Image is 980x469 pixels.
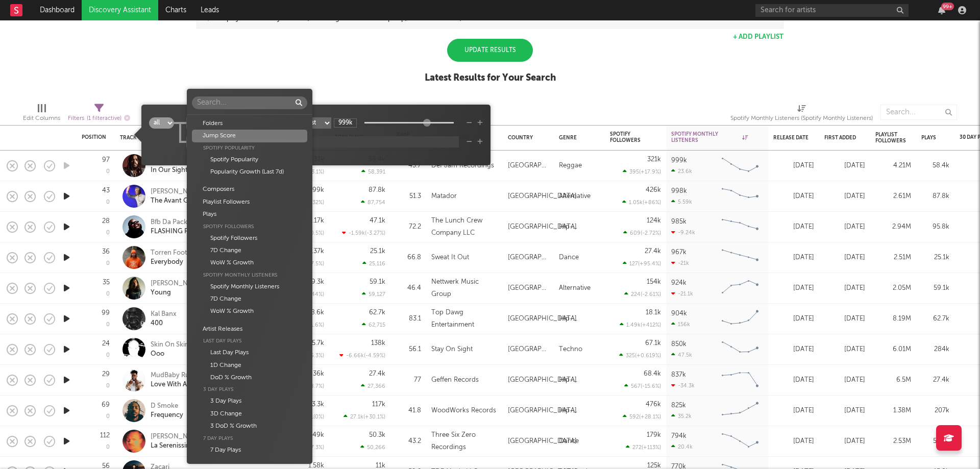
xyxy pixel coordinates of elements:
div: 7 Day Plays [192,444,307,456]
div: Spotify Popularity [192,142,307,154]
div: Popularity Growth (Last 7d) [192,166,307,178]
div: 7D Change [192,293,307,305]
div: 7D Change [192,456,307,468]
div: 7 Day Plays [192,433,307,444]
div: 3D Change [192,408,307,420]
div: Last Day Plays [192,347,307,359]
div: Spotify Followers [192,221,307,232]
div: Folders [192,117,307,130]
div: Spotify Popularity [192,154,307,166]
div: DoD % Growth [192,372,307,384]
div: Plays [192,208,307,220]
div: WoW % Growth [192,305,307,317]
div: 3 Day Plays [192,384,307,395]
div: Composers [192,183,307,195]
input: Search... [192,96,307,109]
div: Spotify Followers [192,232,307,244]
div: Spotify Monthly Listeners [192,281,307,293]
div: Jump Score [192,130,307,142]
div: Spotify Monthly Listeners [192,269,307,281]
div: 7D Change [192,244,307,257]
div: Last Day Plays [192,335,307,347]
div: 3 Day Plays [192,395,307,407]
div: WoW % Growth [192,257,307,269]
div: 1D Change [192,359,307,372]
div: Playlist Followers [192,196,307,208]
div: 3 DoD % Growth [192,420,307,432]
div: Artist Releases [192,323,307,335]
